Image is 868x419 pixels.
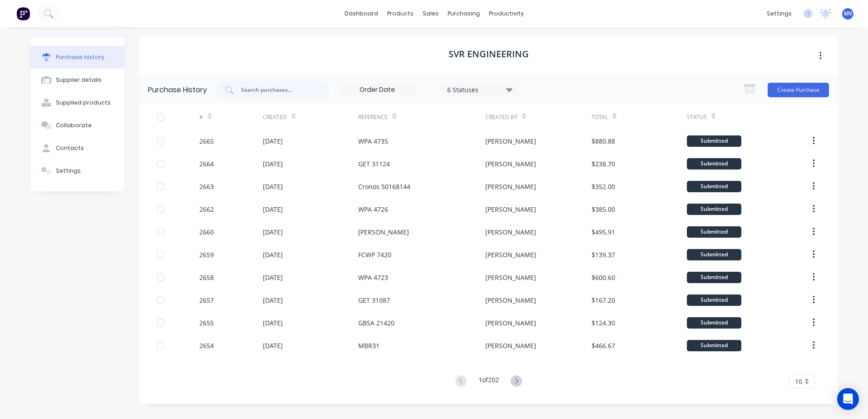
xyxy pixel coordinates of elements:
[484,7,528,20] div: productivity
[148,85,207,95] div: Purchase History
[56,76,102,84] div: Supplier details
[592,159,615,169] div: $238.70
[592,295,615,305] div: $167.20
[383,7,418,20] div: products
[199,318,214,328] div: 2655
[485,227,536,237] div: [PERSON_NAME]
[358,227,409,237] div: [PERSON_NAME]
[199,136,214,146] div: 2665
[485,205,536,214] div: [PERSON_NAME]
[16,7,30,20] img: Factory
[358,250,391,259] div: FCWP 7420
[485,182,536,191] div: [PERSON_NAME]
[447,85,512,94] div: 6 Statuses
[687,294,741,306] div: Submitted
[263,205,283,214] div: [DATE]
[263,250,283,259] div: [DATE]
[56,167,81,175] div: Settings
[592,136,615,146] div: $880.88
[199,295,214,305] div: 2657
[687,158,741,170] div: Submitted
[687,113,707,121] div: Status
[358,136,388,146] div: WPA 4735
[443,7,484,20] div: purchasing
[418,7,443,20] div: sales
[358,273,388,282] div: WPA 4723
[358,113,388,121] div: Reference
[263,341,283,350] div: [DATE]
[687,249,741,260] div: Submitted
[339,83,415,97] input: Order Date
[485,295,536,305] div: [PERSON_NAME]
[199,182,214,191] div: 2663
[358,205,388,214] div: WPA 4726
[478,375,499,388] div: 1 of 202
[795,377,802,386] span: 10
[687,204,741,215] div: Submitted
[340,7,383,20] a: dashboard
[199,113,203,121] div: #
[263,318,283,328] div: [DATE]
[56,53,104,61] div: Purchase history
[30,137,125,160] button: Contacts
[263,159,283,169] div: [DATE]
[30,160,125,182] button: Settings
[768,83,829,97] button: Create Purchase
[844,10,852,18] span: MV
[56,121,92,130] div: Collaborate
[240,85,316,95] input: Search purchases...
[30,91,125,114] button: Supplied products
[30,69,125,91] button: Supplier details
[199,159,214,169] div: 2664
[263,295,283,305] div: [DATE]
[592,250,615,259] div: $139.37
[199,250,214,259] div: 2659
[592,182,615,191] div: $352.00
[485,113,518,121] div: Created By
[485,250,536,259] div: [PERSON_NAME]
[485,273,536,282] div: [PERSON_NAME]
[592,318,615,328] div: $124.30
[358,341,380,350] div: MBR31
[485,159,536,169] div: [PERSON_NAME]
[485,136,536,146] div: [PERSON_NAME]
[358,159,390,169] div: GET 31124
[263,182,283,191] div: [DATE]
[30,46,125,69] button: Purchase history
[687,135,741,147] div: Submitted
[837,388,859,410] div: Open Intercom Messenger
[592,341,615,350] div: $466.67
[592,113,608,121] div: Total
[762,7,796,20] div: settings
[485,318,536,328] div: [PERSON_NAME]
[358,295,390,305] div: GET 31087
[485,341,536,350] div: [PERSON_NAME]
[358,182,410,191] div: Cronos 50168144
[358,318,395,328] div: GBSA 21420
[199,205,214,214] div: 2662
[56,99,111,107] div: Supplied products
[449,49,529,60] h1: SVR Engineering
[199,227,214,237] div: 2660
[592,205,615,214] div: $385.00
[592,273,615,282] div: $600.60
[687,181,741,192] div: Submitted
[263,273,283,282] div: [DATE]
[592,227,615,237] div: $495.91
[687,226,741,238] div: Submitted
[263,113,287,121] div: Created
[56,144,84,152] div: Contacts
[687,317,741,329] div: Submitted
[687,272,741,283] div: Submitted
[199,341,214,350] div: 2654
[30,114,125,137] button: Collaborate
[263,227,283,237] div: [DATE]
[687,340,741,351] div: Submitted
[199,273,214,282] div: 2658
[263,136,283,146] div: [DATE]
